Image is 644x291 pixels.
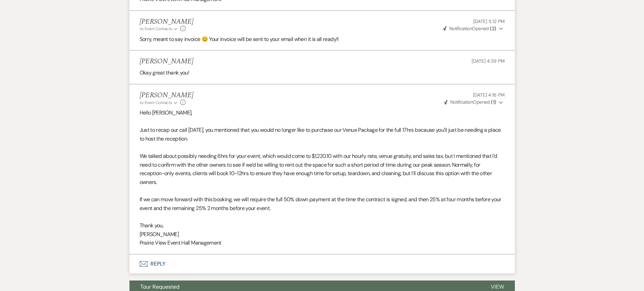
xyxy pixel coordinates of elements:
[491,283,504,290] span: View
[140,238,505,247] p: Prairie View Event Hall Management
[490,25,496,32] strong: ( 2 )
[140,18,193,26] h5: [PERSON_NAME]
[140,35,505,44] p: Sorry, meant to say invoice 😊 Your invoice will be sent to your email when it is all ready!!
[140,221,505,230] p: Thank you,
[473,18,504,24] span: [DATE] 5:12 PM
[140,68,505,77] div: Okay great thank you!
[140,100,178,106] button: to: Event Contacts
[450,99,473,105] span: Notification
[140,100,172,105] span: to: Event Contacts
[443,25,496,32] span: Opened
[140,152,505,186] p: We talked about possibly needing 6hrs for your event, which would come to $1,220.10 with our hour...
[129,254,515,273] button: Reply
[444,99,496,105] span: Opened
[140,26,178,32] button: to: Event Contacts
[472,58,504,64] span: [DATE] 4:39 PM
[473,92,504,98] span: [DATE] 4:16 PM
[443,99,505,106] button: NotificationOpened (1)
[491,99,496,105] strong: ( 1 )
[140,26,172,32] span: to: Event Contacts
[140,91,193,100] h5: [PERSON_NAME]
[140,126,505,143] p: Just to recap our call [DATE], you mentioned that you would no longer like to purchase our Venue ...
[442,25,505,32] button: NotificationOpened (2)
[140,108,505,117] p: Hello [PERSON_NAME],
[140,57,193,66] h5: [PERSON_NAME]
[140,283,180,290] span: Tour Requested
[140,195,505,212] p: If we can move forward with this booking, we will require the full 50% down payment at the time t...
[449,25,472,32] span: Notification
[140,230,505,239] p: [PERSON_NAME]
